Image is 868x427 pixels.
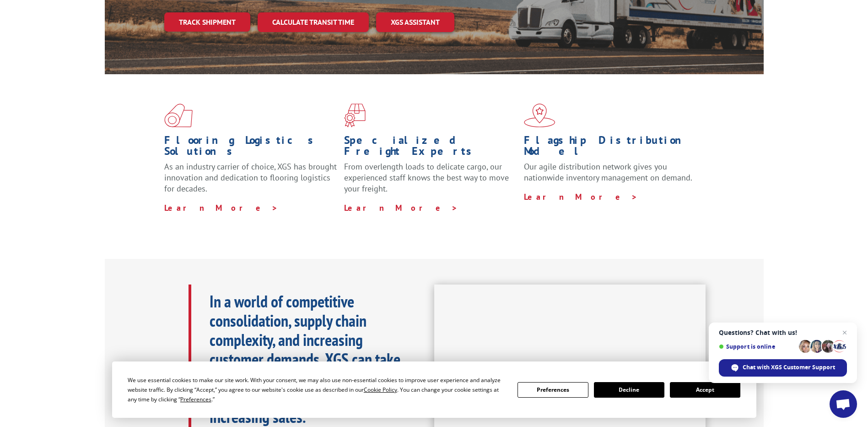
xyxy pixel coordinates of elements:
div: We use essential cookies to make our site work. With your consent, we may also use non-essential ... [128,375,507,404]
span: Close chat [839,327,850,338]
a: XGS ASSISTANT [376,12,454,32]
button: Accept [670,382,740,398]
img: xgs-icon-focused-on-flooring-red [344,104,366,127]
div: Cookie Consent Prompt [112,361,756,418]
span: Preferences [180,395,211,403]
span: Support is online [719,343,796,350]
span: Cookie Policy [364,386,397,394]
p: From overlength loads to delicate cargo, our experienced staff knows the best way to move your fr... [344,161,517,202]
span: As an industry carrier of choice, XGS has brought innovation and dedication to flooring logistics... [164,161,337,194]
span: Questions? Chat with us! [719,329,847,336]
h1: Specialized Freight Experts [344,135,517,161]
img: xgs-icon-total-supply-chain-intelligence-red [164,104,193,127]
a: Learn More > [164,203,278,213]
div: Chat with XGS Customer Support [719,359,847,377]
a: Learn More > [524,192,638,202]
h1: Flagship Distribution Model [524,135,697,161]
h1: Flooring Logistics Solutions [164,135,337,161]
a: Calculate transit time [258,12,369,32]
a: Learn More > [344,203,458,213]
button: Decline [594,382,664,398]
span: Our agile distribution network gives you nationwide inventory management on demand. [524,161,692,183]
button: Preferences [518,382,588,398]
div: Open chat [830,390,857,418]
a: Track shipment [164,12,250,32]
span: Chat with XGS Customer Support [743,363,835,372]
img: xgs-icon-flagship-distribution-model-red [524,104,555,127]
